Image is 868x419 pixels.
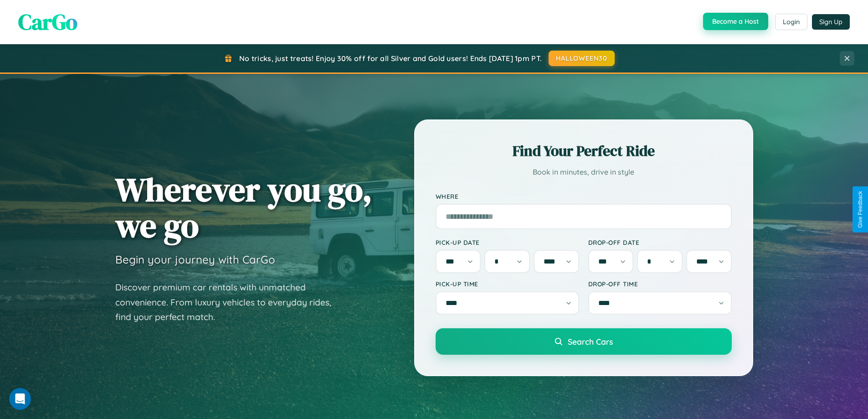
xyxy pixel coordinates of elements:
label: Pick-up Date [436,238,579,246]
iframe: Intercom live chat [9,388,31,410]
h1: Wherever you go, we go [115,171,372,243]
button: Search Cars [436,328,732,355]
label: Drop-off Time [588,280,732,288]
span: CarGo [18,7,77,37]
div: Give Feedback [857,191,863,228]
span: No tricks, just treats! Enjoy 30% off for all Silver and Gold users! Ends [DATE] 1pm PT. [239,54,542,63]
button: Become a Host [703,13,768,30]
label: Drop-off Date [588,238,732,246]
button: HALLOWEEN30 [549,51,615,66]
button: Login [775,14,807,30]
span: Search Cars [568,336,613,347]
label: Where [436,192,732,200]
p: Book in minutes, drive in style [436,166,732,179]
button: Sign Up [812,14,850,30]
h2: Find Your Perfect Ride [436,141,732,161]
p: Discover premium car rentals with unmatched convenience. From luxury vehicles to everyday rides, ... [115,280,343,325]
h3: Begin your journey with CarGo [115,253,275,266]
label: Pick-up Time [436,280,579,288]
